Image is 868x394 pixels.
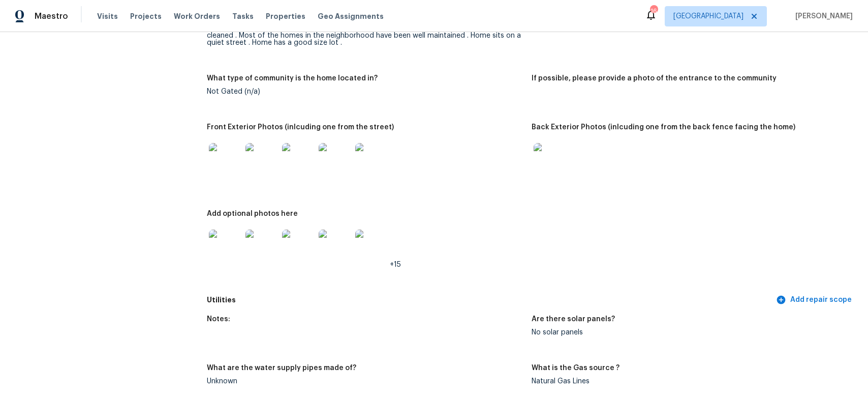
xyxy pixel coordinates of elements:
[207,75,378,82] h5: What type of community is the home located in?
[207,124,394,131] h5: Front Exterior Photos (inlcuding one from the street)
[207,316,230,323] h5: Notes:
[318,11,384,21] span: Geo Assignments
[207,210,298,217] h5: Add optional photos here
[35,11,68,21] span: Maestro
[673,11,743,21] span: [GEOGRAPHIC_DATA]
[207,295,774,305] h5: Utilities
[207,88,523,95] div: Not Gated (n/a)
[532,378,848,385] div: Natural Gas Lines
[532,364,619,372] h5: What is the Gas source ?
[130,11,162,21] span: Projects
[532,316,615,323] h5: Are there solar panels?
[791,11,853,21] span: [PERSON_NAME]
[532,329,848,336] div: No solar panels
[778,294,852,306] span: Add repair scope
[207,364,356,372] h5: What are the water supply pipes made of?
[174,11,220,21] span: Work Orders
[390,261,401,268] span: +15
[774,291,856,309] button: Add repair scope
[650,6,657,16] div: 16
[232,13,254,20] span: Tasks
[207,378,523,385] div: Unknown
[532,124,795,131] h5: Back Exterior Photos (inlcuding one from the back fence facing the home)
[266,11,305,21] span: Properties
[532,75,777,82] h5: If possible, please provide a photo of the entrance to the community
[97,11,118,21] span: Visits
